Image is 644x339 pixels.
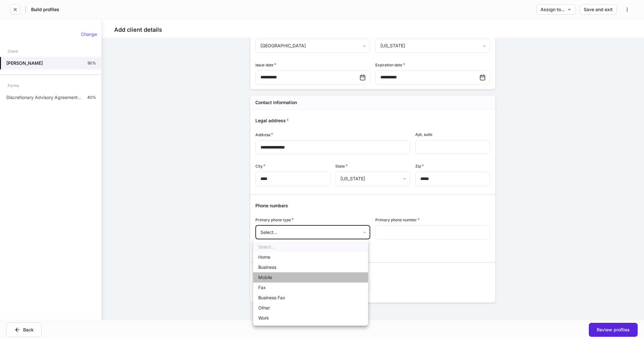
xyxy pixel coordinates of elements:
li: Business Fax [253,293,368,303]
li: Other [253,303,368,313]
li: Mobile [253,272,368,282]
li: Business [253,262,368,272]
li: Fax [253,282,368,293]
li: Work [253,313,368,323]
li: Home [253,252,368,262]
